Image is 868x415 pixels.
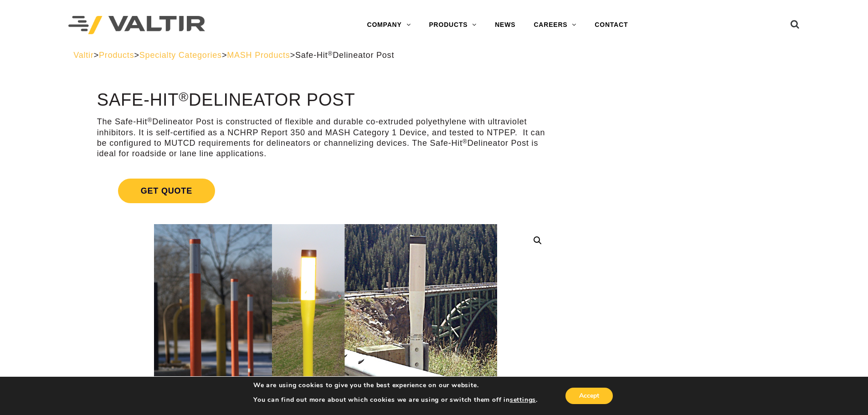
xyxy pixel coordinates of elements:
[565,388,613,404] button: Accept
[68,16,205,35] img: Valtir
[99,51,134,60] a: Products
[253,396,538,404] p: You can find out more about which cookies we are using or switch them off in .
[486,16,524,34] a: NEWS
[586,16,637,34] a: CONTACT
[73,50,795,61] div: > > > >
[358,16,420,34] a: COMPANY
[462,138,467,145] sup: ®
[97,168,554,214] a: Get Quote
[97,91,554,110] h1: Safe-Hit Delineator Post
[510,396,536,404] button: settings
[97,117,554,159] p: The Safe-Hit Delineator Post is constructed of flexible and durable co-extruded polyethylene with...
[295,51,394,60] span: Safe-Hit Delineator Post
[179,89,189,104] sup: ®
[147,117,152,123] sup: ®
[73,51,93,60] a: Valtir
[227,51,290,60] a: MASH Products
[253,381,538,389] p: We are using cookies to give you the best experience on our website.
[524,16,586,34] a: CAREERS
[328,50,333,57] sup: ®
[139,51,222,60] a: Specialty Categories
[420,16,486,34] a: PRODUCTS
[118,179,215,203] span: Get Quote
